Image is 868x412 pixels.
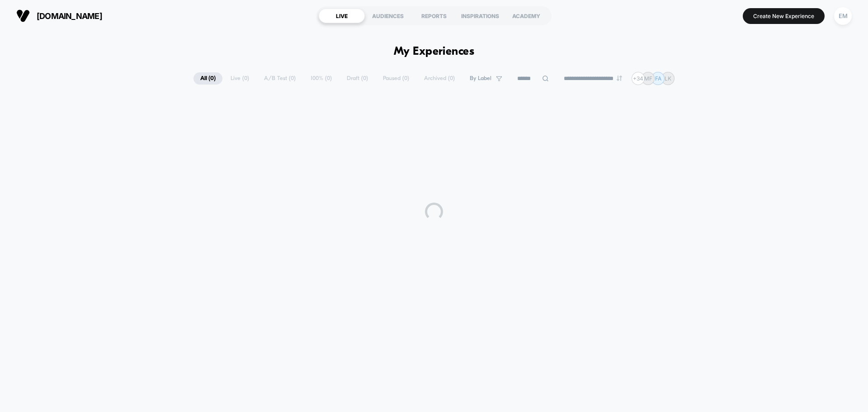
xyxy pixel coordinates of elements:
div: EM [834,7,852,25]
button: EM [831,7,854,25]
img: Visually logo [16,9,30,23]
button: Create New Experience [743,8,825,24]
div: REPORTS [411,9,457,23]
p: MF [644,75,652,82]
p: LK [665,75,671,82]
span: All ( 0 ) [193,72,222,85]
div: LIVE [319,9,365,23]
div: + 34 [632,72,645,85]
div: INSPIRATIONS [457,9,503,23]
div: ACADEMY [503,9,549,23]
span: By Label [470,75,491,82]
div: AUDIENCES [365,9,411,23]
span: [DOMAIN_NAME] [37,11,102,21]
p: FA [655,75,661,82]
img: end [617,76,622,81]
button: [DOMAIN_NAME] [14,9,105,23]
h1: My Experiences [394,45,475,58]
